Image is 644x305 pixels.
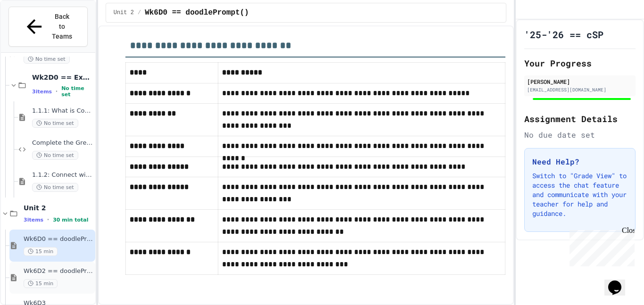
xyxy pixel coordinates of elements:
[524,129,636,140] div: No due date set
[527,86,633,93] div: [EMAIL_ADDRESS][DOMAIN_NAME]
[47,216,49,223] span: •
[24,279,58,288] span: 15 min
[524,57,636,70] h2: Your Progress
[32,89,52,95] span: 3 items
[532,171,627,218] p: Switch to "Grade View" to access the chat feature and communicate with your teacher for help and ...
[32,171,93,179] span: 1.1.2: Connect with Your World
[32,183,78,192] span: No time set
[32,107,93,115] span: 1.1.1: What is Computer Science?
[138,9,141,16] span: /
[8,7,88,47] button: Back to Teams
[32,139,93,147] span: Complete the Greeting
[24,217,43,223] span: 3 items
[524,28,603,41] h1: '25-'26 == cSP
[32,119,78,128] span: No time set
[24,204,93,212] span: Unit 2
[524,112,636,125] h2: Assignment Details
[24,247,58,256] span: 15 min
[32,151,78,160] span: No time set
[53,217,88,223] span: 30 min total
[566,226,635,266] iframe: chat widget
[145,7,249,18] span: Wk6D0 == doodlePrompt()
[4,4,65,60] div: Chat with us now!Close
[24,235,93,243] span: Wk6D0 == doodlePrompt()
[24,55,70,64] span: No time set
[604,267,635,296] iframe: chat widget
[32,73,93,82] span: Wk2D0 == Exercises
[51,12,73,41] span: Back to Teams
[532,156,627,167] h3: Need Help?
[56,88,58,95] span: •
[114,9,134,16] span: Unit 2
[527,77,633,86] div: [PERSON_NAME]
[61,85,93,98] span: No time set
[24,267,93,275] span: Wk6D2 == doodlePrompt()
